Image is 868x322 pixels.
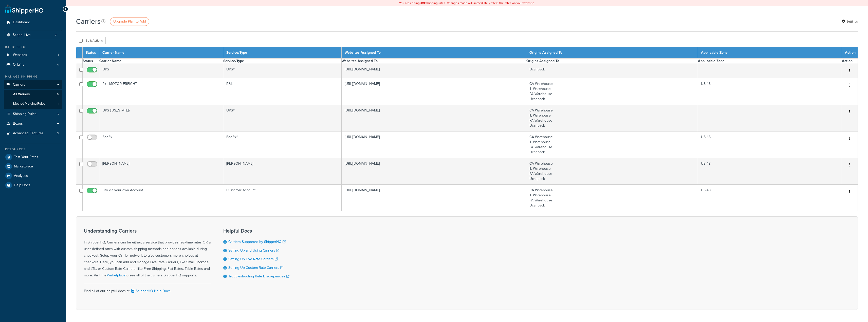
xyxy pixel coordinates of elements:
[99,185,223,211] td: Pay via your own Account
[13,53,27,57] span: Websites
[13,83,25,87] span: Carriers
[526,59,698,64] th: Origins Assigned To
[342,158,526,185] td: [URL][DOMAIN_NAME]
[58,53,59,57] span: 1
[4,90,62,99] li: All Carriers
[13,122,23,126] span: Boxes
[4,80,62,109] li: Carriers
[57,131,59,136] span: 3
[84,228,211,234] h3: Understanding Carriers
[106,273,125,278] a: Marketplace
[99,59,223,64] th: Carrier Name
[13,112,36,116] span: Shipping Rules
[76,16,101,26] h1: Carriers
[13,63,24,67] span: Origins
[14,155,38,159] span: Test Your Rates
[228,239,286,244] a: Carriers Supported by ShipperHQ
[223,59,342,64] th: Service/Type
[4,50,62,60] li: Websites
[4,80,62,89] a: Carriers
[99,131,223,158] td: FedEx
[228,248,279,253] a: Setting Up and Using Carriers
[228,274,289,279] a: Troubleshooting Rate Discrepancies
[223,105,342,131] td: UPS®
[342,105,526,131] td: [URL][DOMAIN_NAME]
[526,64,698,78] td: Ucanpack
[842,59,858,64] th: Action
[342,59,526,64] th: Websites Assigned To
[698,131,842,158] td: US 48
[110,17,149,26] a: Upgrade Plan to Add
[99,78,223,105] td: R+L MOTOR FREIGHT
[84,228,211,279] div: In ShipperHQ, Carriers can be either, a service that provides real-time rates OR a user-defined r...
[842,18,858,25] a: Settings
[526,78,698,105] td: CA Warehouse IL Warehouse PA Warehouse Ucanpack
[223,185,342,211] td: Customer Account
[99,105,223,131] td: UPS ([US_STATE])
[99,158,223,185] td: [PERSON_NAME]
[83,47,99,59] th: Status
[13,33,31,37] span: Scope: Live
[698,158,842,185] td: US 48
[342,78,526,105] td: [URL][DOMAIN_NAME]
[4,60,62,69] li: Origins
[13,131,44,136] span: Advanced Features
[223,228,289,234] h3: Helpful Docs
[842,47,858,59] th: Action
[526,158,698,185] td: CA Warehouse IL Warehouse PA Warehouse Ucanpack
[223,47,342,59] th: Service/Type
[4,60,62,69] a: Origins 4
[4,119,62,128] a: Boxes
[526,185,698,211] td: CA Warehouse IL Warehouse PA Warehouse Ucanpack
[130,288,171,294] a: ShipperHQ Help Docs
[698,78,842,105] td: US 48
[4,90,62,99] a: All Carriers 6
[4,109,62,119] a: Shipping Rules
[228,265,283,270] a: Setting Up Custom Rate Carriers
[83,59,99,64] th: Status
[698,47,842,59] th: Applicable Zone
[57,92,59,97] span: 6
[76,37,106,44] button: Bulk Actions
[99,64,223,78] td: UPS
[14,174,28,178] span: Analytics
[57,63,59,67] span: 4
[14,164,33,169] span: Marketplace
[4,18,62,27] a: Dashboard
[113,19,146,24] span: Upgrade Plan to Add
[4,181,62,190] a: Help Docs
[4,74,62,79] div: Manage Shipping
[4,45,62,49] div: Basic Setup
[99,47,223,59] th: Carrier Name
[526,105,698,131] td: CA Warehouse IL Warehouse PA Warehouse Ucanpack
[4,153,62,162] a: Test Your Rates
[342,47,526,59] th: Websites Assigned To
[698,59,842,64] th: Applicable Zone
[342,185,526,211] td: [URL][DOMAIN_NAME]
[13,102,45,106] span: Method Merging Rules
[4,147,62,151] div: Resources
[342,131,526,158] td: [URL][DOMAIN_NAME]
[698,185,842,211] td: US 48
[4,171,62,180] a: Analytics
[4,162,62,171] a: Marketplace
[4,99,62,108] li: Method Merging Rules
[223,131,342,158] td: FedEx®
[13,20,30,25] span: Dashboard
[84,284,211,294] div: Find all of our helpful docs at:
[223,158,342,185] td: [PERSON_NAME]
[4,129,62,138] li: Advanced Features
[5,4,43,14] a: ShipperHQ Home
[228,256,278,262] a: Setting Up Live Rate Carriers
[4,99,62,108] a: Method Merging Rules 1
[526,131,698,158] td: CA Warehouse IL Warehouse PA Warehouse Ucanpack
[223,64,342,78] td: UPS®
[4,50,62,60] a: Websites 1
[13,92,30,97] span: All Carriers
